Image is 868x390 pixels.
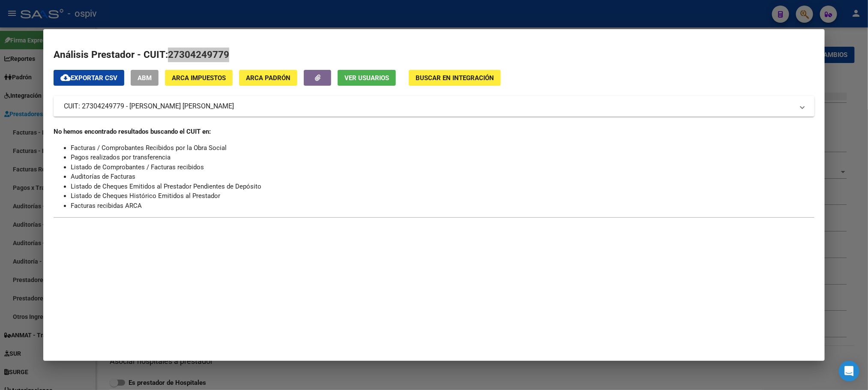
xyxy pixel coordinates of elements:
[138,74,152,82] span: ABM
[172,74,226,82] span: ARCA Impuestos
[71,162,814,172] li: Listado de Comprobantes / Facturas recibidos
[344,74,389,82] span: Ver Usuarios
[64,101,793,111] mat-panel-title: CUIT: 27304249779 - [PERSON_NAME] [PERSON_NAME]
[839,361,859,381] div: Open Intercom Messenger
[60,74,117,82] span: Exportar CSV
[338,70,396,86] button: Ver Usuarios
[71,191,814,201] li: Listado de Cheques Histórico Emitidos al Prestador
[71,153,814,162] li: Pagos realizados por transferencia
[131,70,159,86] button: ABM
[165,70,233,86] button: ARCA Impuestos
[71,201,814,211] li: Facturas recibidas ARCA
[239,70,297,86] button: ARCA Padrón
[409,70,501,86] button: Buscar en Integración
[71,182,814,192] li: Listado de Cheques Emitidos al Prestador Pendientes de Depósito
[246,74,290,82] span: ARCA Padrón
[168,49,229,60] span: 27304249779
[54,70,124,86] button: Exportar CSV
[54,48,814,62] h2: Análisis Prestador - CUIT:
[60,72,71,83] mat-icon: cloud_download
[416,74,494,82] span: Buscar en Integración
[54,96,814,117] mat-expansion-panel-header: CUIT: 27304249779 - [PERSON_NAME] [PERSON_NAME]
[54,128,211,135] strong: No hemos encontrado resultados buscando el CUIT en:
[71,143,814,153] li: Facturas / Comprobantes Recibidos por la Obra Social
[71,172,814,182] li: Auditorías de Facturas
